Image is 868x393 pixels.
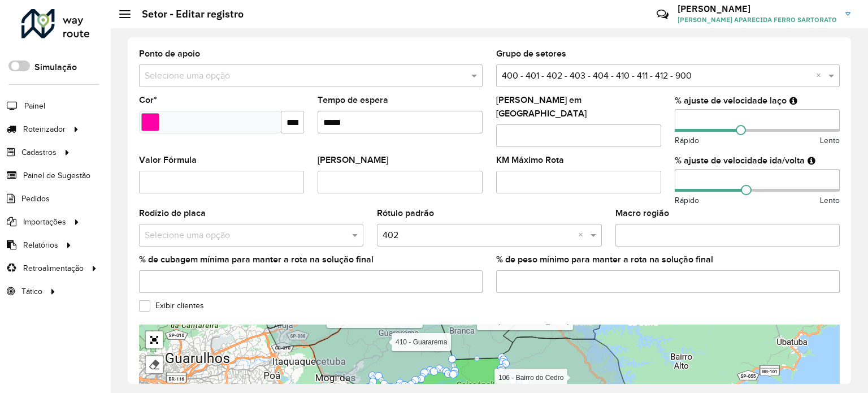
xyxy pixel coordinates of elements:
span: Clear all [578,228,588,242]
label: Valor Fórmula [139,153,197,167]
label: Rótulo padrão [377,206,434,220]
h3: [PERSON_NAME] [678,3,837,14]
label: % ajuste de velocidade ida/volta [675,154,805,167]
label: Macro região [615,206,669,220]
input: Select a color [141,113,159,131]
span: Pedidos [21,193,50,205]
span: Importações [23,216,66,228]
span: Cadastros [21,146,57,158]
span: Relatórios [23,239,58,251]
span: [PERSON_NAME] APARECIDA FERRO SARTORATO [678,15,837,25]
label: Ponto de apoio [139,47,200,61]
label: Exibir clientes [139,300,204,312]
label: Simulação [34,61,77,74]
span: Rápido [675,195,699,206]
span: Rápido [675,135,699,146]
span: Painel de Sugestão [23,170,90,182]
label: Cor [139,93,157,107]
label: % ajuste de velocidade laço [675,94,787,107]
span: Roteirizador [23,123,66,135]
span: Clear all [816,69,826,83]
em: Ajuste de velocidade do veículo entre a saída do depósito até o primeiro cliente e a saída do últ... [808,156,815,165]
em: Ajuste de velocidade do veículo entre clientes [789,96,797,105]
label: Grupo de setores [496,47,566,61]
span: Lento [820,135,840,146]
span: Tático [21,286,42,297]
span: Retroalimentação [23,262,84,274]
label: [PERSON_NAME] em [GEOGRAPHIC_DATA] [496,93,661,120]
a: Abrir mapa em tela cheia [146,331,163,348]
label: KM Máximo Rota [496,153,564,167]
label: Tempo de espera [318,93,388,107]
label: Rodízio de placa [139,206,206,220]
a: Contato Rápido [650,2,675,27]
span: Lento [820,195,840,206]
label: % de peso mínimo para manter a rota na solução final [496,253,713,266]
div: Remover camada(s) [146,356,163,373]
h2: Setor - Editar registro [131,8,244,20]
span: Painel [24,100,45,112]
label: [PERSON_NAME] [318,153,388,167]
label: % de cubagem mínima para manter a rota na solução final [139,253,374,266]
